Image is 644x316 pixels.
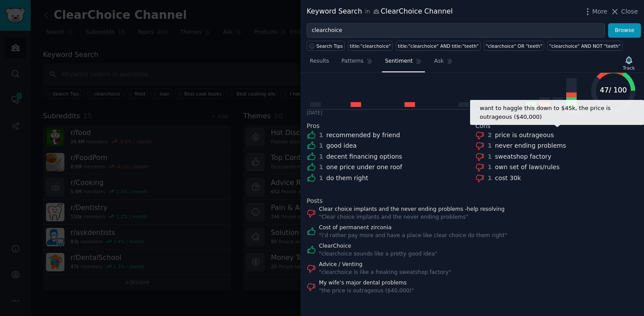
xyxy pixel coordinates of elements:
a: Clear choice implants and the never ending problems -help resolving [319,206,505,213]
div: Track [623,65,635,71]
input: Try a keyword related to your business [307,23,605,38]
div: " clearchoice sounds like a pretty good idea " [319,250,437,258]
a: title:"clearchoice" [348,41,393,51]
div: title:"clearchoice" [350,43,391,49]
a: Cost of permanent zirconia [319,224,507,232]
a: "clearchoice" AND NOT "teeth" [547,41,622,51]
div: 1 [319,131,323,140]
div: recommended by friend [326,131,400,140]
div: "clearchoice" AND NOT "teeth" [549,43,620,49]
a: Ask [431,54,456,72]
a: Advice / Venting [319,261,451,269]
div: decent financing options [326,152,402,161]
div: one price under one roof [326,163,402,172]
div: " the price is outrageous ($40,000) " [319,287,414,295]
div: Keyword Search ClearChoice Channel [307,6,453,17]
div: [DATE] [307,110,322,116]
button: More [583,7,608,16]
a: title:"clearchoice" AND title:"teeth" [396,41,481,51]
div: price is outrageous [495,131,554,140]
span: Ask [434,57,444,65]
button: Search Tips [307,41,345,51]
span: Patterns [341,57,363,65]
a: ClearChoice [319,242,437,250]
button: Track [620,54,638,72]
div: 2 [488,131,492,140]
span: in [365,8,370,16]
div: 1 [488,152,492,161]
div: 1 [319,163,323,172]
div: cost 30k [495,174,521,183]
button: Browse [608,23,641,38]
div: sweatshop factory [495,152,552,161]
div: 1 [319,152,323,161]
span: Search Tips [316,43,343,49]
span: Pros [307,121,320,131]
a: Results [307,54,332,72]
div: 1 [488,163,492,172]
span: Cons [475,121,491,131]
div: " Clear choice implants and the never ending problems " [319,213,505,221]
span: Posts [307,196,323,206]
div: 1 [488,141,492,150]
div: 1 [319,174,323,183]
div: 1 [488,174,492,183]
div: " i’d rather pay more and have a place like clear choice do them right " [319,232,507,240]
span: Sentiment [385,57,413,65]
text: 47 / 100 [600,86,626,94]
a: Sentiment [382,54,425,72]
button: Close [610,7,638,16]
a: Patterns [338,54,375,72]
a: "clearchoice" OR "teeth" [484,41,544,51]
div: " clearchoice is like a freaking sweatshop factory " [319,269,451,277]
span: More [592,7,608,16]
span: Results [310,57,329,65]
div: do them right [326,174,368,183]
div: 1 [319,141,323,150]
div: "clearchoice" OR "teeth" [486,43,542,49]
div: own set of laws/rules [495,163,560,172]
div: never ending problems [495,141,566,150]
div: good idea [326,141,357,150]
span: Close [621,7,638,16]
a: My wife’s major dental problems [319,279,414,287]
div: [DATE] [567,110,583,116]
div: title:"clearchoice" AND title:"teeth" [398,43,479,49]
